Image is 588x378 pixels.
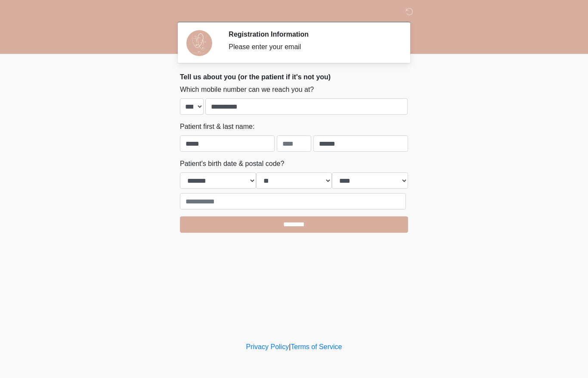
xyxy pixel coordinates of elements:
[229,30,395,38] h2: Registration Information
[289,343,291,350] a: |
[180,122,254,132] label: Patient first & last name:
[246,343,289,350] a: Privacy Policy
[186,30,212,56] img: Agent Avatar
[180,73,408,81] h2: Tell us about you (or the patient if it's not you)
[171,6,183,17] img: DM Wellness & Aesthetics Logo
[229,42,395,52] div: Please enter your email
[180,159,284,169] label: Patient's birth date & postal code?
[291,343,342,350] a: Terms of Service
[180,84,314,95] label: Which mobile number can we reach you at?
